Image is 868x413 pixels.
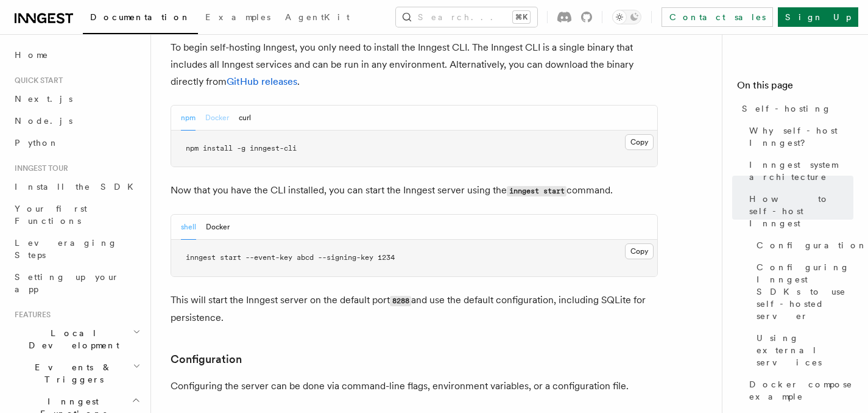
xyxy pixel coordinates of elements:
[749,124,853,149] span: Why self-host Inngest?
[239,106,251,131] button: curl
[171,182,658,199] p: Now that you have the CLI installed, you can start the Inngest server using the command.
[10,356,143,390] button: Events & Triggers
[181,106,196,131] button: npm
[757,332,853,368] span: Using external services
[507,186,566,196] code: inngest start
[625,243,654,259] button: Copy
[744,154,853,188] a: Inngest system architecture
[390,296,411,306] code: 8288
[744,373,853,408] a: Docker compose example
[513,11,530,23] kbd: ⌘K
[10,232,143,266] a: Leveraging Steps
[186,144,297,153] span: npm install -g inngest-cli
[10,76,63,85] span: Quick start
[10,310,51,320] span: Features
[186,253,395,262] span: inngest start --event-key abcd --signing-key 1234
[83,4,198,34] a: Documentation
[744,120,853,154] a: Why self-host Inngest?
[10,132,143,154] a: Python
[15,204,87,226] span: Your first Functions
[10,266,143,300] a: Setting up your app
[757,239,867,251] span: Configuration
[778,7,858,27] a: Sign Up
[749,193,853,229] span: How to self-host Inngest
[198,4,278,33] a: Examples
[662,7,773,27] a: Contact sales
[205,106,229,131] button: Docker
[10,198,143,232] a: Your first Functions
[285,12,350,22] span: AgentKit
[10,88,143,110] a: Next.js
[10,322,143,356] button: Local Development
[90,12,191,22] span: Documentation
[10,176,143,198] a: Install the SDK
[10,361,133,386] span: Events & Triggers
[278,4,357,33] a: AgentKit
[171,351,242,368] a: Configuration
[752,327,853,373] a: Using external services
[15,272,119,294] span: Setting up your app
[15,116,72,126] span: Node.js
[15,238,118,260] span: Leveraging Steps
[737,78,853,98] h4: On this page
[396,7,537,27] button: Search...⌘K
[15,94,72,104] span: Next.js
[171,39,658,90] p: To begin self-hosting Inngest, you only need to install the Inngest CLI. The Inngest CLI is a sin...
[752,256,853,327] a: Configuring Inngest SDKs to use self-hosted server
[749,159,853,183] span: Inngest system architecture
[10,44,143,66] a: Home
[744,188,853,234] a: How to self-host Inngest
[181,215,196,240] button: shell
[10,327,133,351] span: Local Development
[752,234,853,256] a: Configuration
[749,378,853,403] span: Docker compose example
[15,49,49,61] span: Home
[625,134,654,150] button: Copy
[15,182,141,192] span: Install the SDK
[227,76,297,87] a: GitHub releases
[206,215,230,240] button: Docker
[15,138,59,148] span: Python
[171,378,658,395] p: Configuring the server can be done via command-line flags, environment variables, or a configurat...
[171,292,658,326] p: This will start the Inngest server on the default port and use the default configuration, includi...
[757,261,853,322] span: Configuring Inngest SDKs to use self-hosted server
[742,102,831,115] span: Self-hosting
[612,10,641,24] button: Toggle dark mode
[737,98,853,120] a: Self-hosting
[205,12,270,22] span: Examples
[10,110,143,132] a: Node.js
[10,163,68,173] span: Inngest tour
